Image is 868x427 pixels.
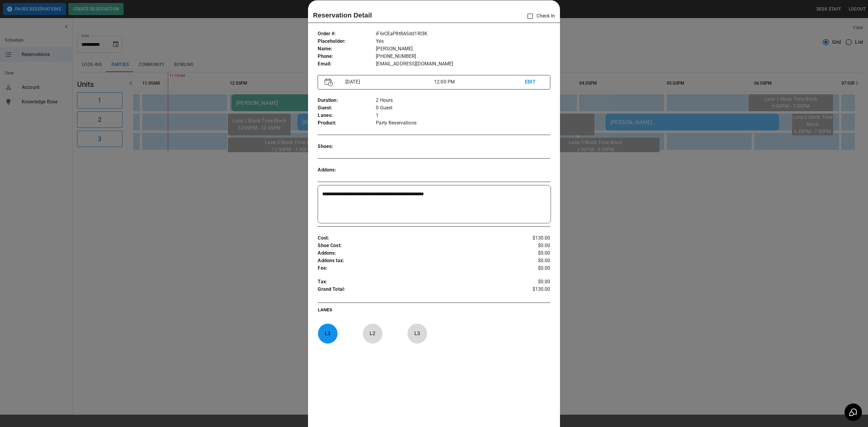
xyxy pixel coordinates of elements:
[313,10,372,20] p: Reservation Detail
[376,38,550,45] p: Yes
[376,60,550,68] p: [EMAIL_ADDRESS][DOMAIN_NAME]
[325,78,333,86] img: Vector
[318,97,376,104] p: Duration :
[318,143,376,150] p: Shoes :
[376,97,550,104] p: 2 Hours
[318,45,376,53] p: Name :
[376,30,550,38] p: iF6rCEaP8t8ASdd1RI3K
[318,234,511,242] p: Cost :
[318,112,376,119] p: Lanes :
[511,286,550,295] p: $130.00
[318,257,511,265] p: Addons tax :
[343,78,434,86] p: [DATE]
[376,119,550,127] p: Party Reservations
[511,242,550,250] p: $0.00
[376,53,550,60] p: [PHONE_NUMBER]
[376,45,550,53] p: [PERSON_NAME]
[363,326,382,341] p: L 2
[434,78,525,86] p: 12:00 PM
[318,307,550,315] p: LANES
[318,166,376,174] p: Addons :
[376,112,550,119] p: 1
[524,10,555,23] p: Check In
[511,265,550,272] p: $0.00
[511,278,550,286] p: $0.00
[511,234,550,242] p: $130.00
[318,53,376,60] p: Phone :
[511,257,550,265] p: $0.00
[318,250,511,257] p: Addons :
[318,286,511,295] p: Grand Total :
[318,38,376,45] p: Placeholder :
[318,60,376,68] p: Email :
[318,278,511,286] p: Tax :
[318,265,511,272] p: Fee :
[318,104,376,112] p: Guest :
[318,30,376,38] p: Order # :
[407,326,427,341] p: L 3
[318,326,338,341] p: L 1
[511,250,550,257] p: $0.00
[376,104,550,112] p: 0 Guest
[318,242,511,250] p: Shoe Cost :
[525,78,543,86] p: EDIT
[318,119,376,127] p: Product :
